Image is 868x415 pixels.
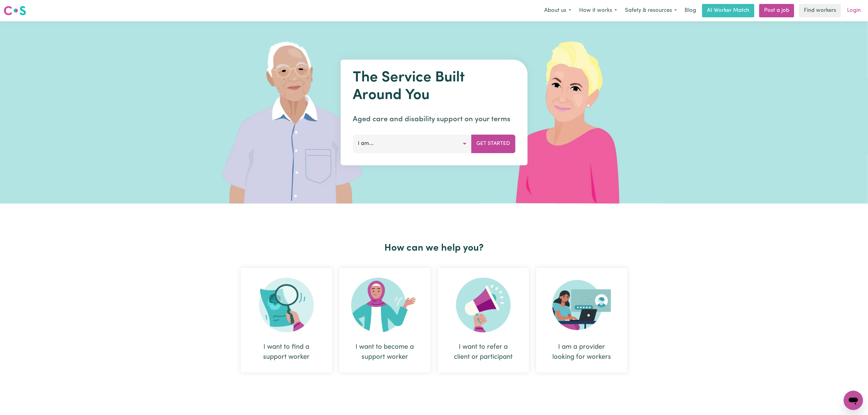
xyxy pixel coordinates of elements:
[353,135,472,153] button: I am...
[536,268,627,372] div: I am a provider looking for workers
[353,114,515,125] p: Aged care and disability support on your terms
[799,4,841,17] a: Find workers
[237,242,631,254] h2: How can we help you?
[354,342,416,362] div: I want to become a support worker
[353,69,515,104] h1: The Service Built Around You
[259,278,314,332] img: Search
[452,342,514,362] div: I want to refer a client or participant
[843,4,864,17] a: Login
[438,268,529,372] div: I want to refer a client or participant
[702,4,754,17] a: AI Worker Match
[471,135,515,153] button: Get Started
[456,278,511,332] img: Refer
[351,278,419,332] img: Become Worker
[621,4,681,17] button: Safety & resources
[844,391,863,410] iframe: Button to launch messaging window, conversation in progress
[339,268,431,372] div: I want to become a support worker
[575,4,621,17] button: How it works
[4,5,26,16] img: Careseekers logo
[241,268,332,372] div: I want to find a support worker
[540,4,575,17] button: About us
[4,4,26,18] a: Careseekers logo
[681,4,700,17] a: Blog
[552,278,611,332] img: Provider
[759,4,794,17] a: Post a job
[551,342,613,362] div: I am a provider looking for workers
[256,342,317,362] div: I want to find a support worker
